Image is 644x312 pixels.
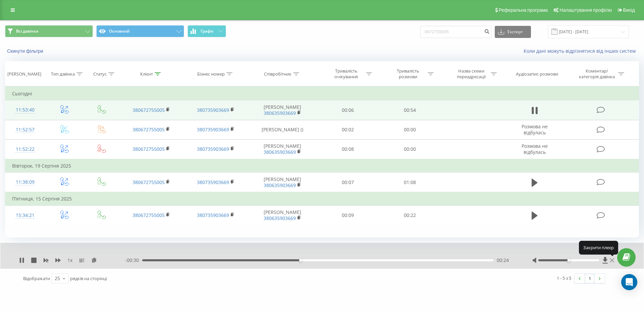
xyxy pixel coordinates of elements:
div: Співробітник [264,71,291,77]
div: Тривалість розмови [390,68,426,80]
td: 00:00 [379,120,440,139]
td: 00:02 [317,120,379,139]
div: Аудіозапис розмови [516,71,558,77]
button: Графік [187,25,226,37]
a: 1 [585,274,595,283]
button: Всі дзвінки [5,25,93,37]
div: 11:53:40 [12,103,38,117]
td: [PERSON_NAME] [248,100,317,120]
a: 380672755005 [132,146,165,152]
td: 00:00 [379,139,440,159]
span: Розмова не відбулась [522,123,548,136]
td: [PERSON_NAME] [248,206,317,225]
a: 380672755005 [132,107,165,113]
span: Розмова не відбулась [522,143,548,155]
button: Основний [96,25,184,37]
a: 380635903669 [264,182,296,188]
a: 380635903669 [264,149,296,155]
td: 00:06 [317,100,379,120]
a: 380635903669 [264,110,296,116]
div: Коментар/категорія дзвінка [577,68,616,80]
div: 11:38:09 [12,176,38,189]
a: 380672755005 [132,179,165,185]
button: Експорт [495,26,531,38]
td: 00:22 [379,206,440,225]
td: 00:09 [317,206,379,225]
td: [PERSON_NAME] [248,173,317,192]
div: Тип дзвінка [51,71,75,77]
div: [PERSON_NAME] [7,71,41,77]
div: Бізнес номер [197,71,225,77]
div: 11:52:22 [12,143,38,156]
a: 380735903669 [197,212,229,218]
a: 380672755005 [132,126,165,133]
span: Всі дзвінки [16,29,38,34]
a: 380672755005 [132,212,165,218]
td: 01:08 [379,173,440,192]
div: Назва схеми переадресації [453,68,489,80]
div: Статус [93,71,107,77]
td: 00:54 [379,100,440,120]
div: 1 - 5 з 5 [557,275,571,281]
span: Відображати [23,275,50,281]
td: 00:07 [317,173,379,192]
td: [PERSON_NAME] () [248,120,317,139]
span: 1 x [67,257,72,264]
div: Accessibility label [299,259,302,262]
a: 380735903669 [197,126,229,133]
span: Налаштування профілю [559,7,612,13]
button: Скинути фільтри [5,48,47,54]
td: Вівторок, 19 Серпня 2025 [5,159,639,173]
div: Клієнт [140,71,153,77]
td: Сьогодні [5,87,639,100]
div: Закрити плеєр [579,241,618,254]
div: 25 [55,275,60,282]
a: 380735903669 [197,107,229,113]
span: - 00:30 [125,257,142,264]
span: 00:24 [497,257,509,264]
a: 380735903669 [197,146,229,152]
td: [PERSON_NAME] [248,139,317,159]
div: Тривалість очікування [328,68,364,80]
a: 380735903669 [197,179,229,185]
div: Accessibility label [567,259,570,262]
div: 15:34:21 [12,209,38,222]
input: Пошук за номером [420,26,491,38]
span: Графік [201,29,214,34]
div: 11:52:57 [12,123,38,136]
div: Open Intercom Messenger [621,274,637,290]
td: П’ятниця, 15 Серпня 2025 [5,192,639,206]
span: рядків на сторінці [70,275,107,281]
span: Вихід [623,7,635,13]
td: 00:08 [317,139,379,159]
a: 380635903669 [264,215,296,221]
span: Реферальна програма [499,7,548,13]
a: Коли дані можуть відрізнятися вiд інших систем [524,48,639,54]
